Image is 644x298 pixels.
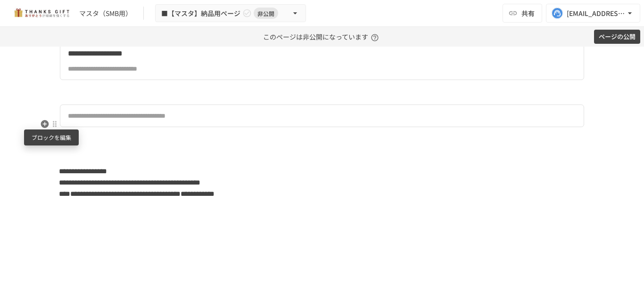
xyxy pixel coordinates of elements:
button: [EMAIL_ADDRESS][DOMAIN_NAME] [546,4,640,23]
img: mMP1OxWUAhQbsRWCurg7vIHe5HqDpP7qZo7fRoNLXQh [11,6,72,21]
div: [EMAIL_ADDRESS][DOMAIN_NAME] [567,8,625,19]
button: 共有 [503,4,542,23]
div: ブロックを編集 [24,129,79,145]
button: ページの公開 [594,30,640,44]
div: マスタ（SMB用） [79,8,132,18]
span: 非公開 [254,8,278,18]
span: ■【マスタ】納品用ページ [161,8,240,19]
p: このページは非公開になっています [263,27,381,47]
button: ■【マスタ】納品用ページ非公開 [155,4,306,23]
span: 共有 [521,8,535,18]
